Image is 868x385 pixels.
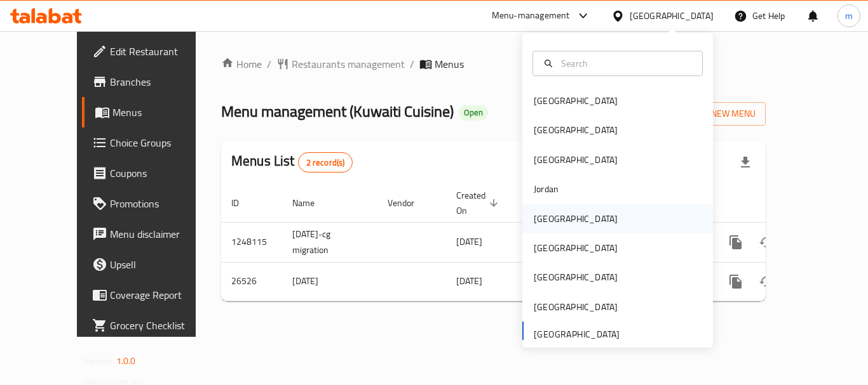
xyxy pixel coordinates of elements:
[677,106,756,122] span: Add New Menu
[267,56,271,72] li: /
[388,195,431,211] span: Vendor
[534,212,618,226] div: [GEOGRAPHIC_DATA]
[534,182,559,196] div: Jordan
[721,266,751,297] button: more
[282,222,377,262] td: [DATE]-cg migration
[110,226,212,242] span: Menu disclaimer
[456,233,482,250] span: [DATE]
[82,158,222,188] a: Coupons
[221,56,766,72] nav: breadcrumb
[82,67,222,97] a: Branches
[116,353,136,369] span: 1.0.0
[110,74,212,89] span: Branches
[82,188,222,219] a: Promotions
[292,56,405,72] span: Restaurants management
[231,152,353,173] h2: Menus List
[82,36,222,67] a: Edit Restaurant
[667,102,766,126] button: Add New Menu
[82,127,222,158] a: Choice Groups
[110,44,212,59] span: Edit Restaurant
[534,123,618,137] div: [GEOGRAPHIC_DATA]
[231,195,255,211] span: ID
[492,8,570,23] div: Menu-management
[110,287,212,303] span: Coverage Report
[410,56,414,72] li: /
[534,270,618,284] div: [GEOGRAPHIC_DATA]
[221,97,454,126] span: Menu management ( Kuwaiti Cuisine )
[534,153,618,167] div: [GEOGRAPHIC_DATA]
[112,105,212,120] span: Menus
[276,56,405,72] a: Restaurants management
[221,262,282,301] td: 26526
[459,107,488,118] span: Open
[83,353,114,369] span: Version:
[298,152,353,173] div: Total records count
[221,222,282,262] td: 1248115
[299,157,353,169] span: 2 record(s)
[534,94,618,108] div: [GEOGRAPHIC_DATA]
[630,9,714,23] div: [GEOGRAPHIC_DATA]
[82,219,222,249] a: Menu disclaimer
[282,262,377,301] td: [DATE]
[82,310,222,341] a: Grocery Checklist
[456,273,482,289] span: [DATE]
[221,56,262,72] a: Home
[721,227,751,258] button: more
[82,280,222,310] a: Coverage Report
[435,56,464,72] span: Menus
[110,318,212,333] span: Grocery Checklist
[534,241,618,255] div: [GEOGRAPHIC_DATA]
[845,9,853,23] span: m
[751,227,782,258] button: Change Status
[110,135,212,150] span: Choice Groups
[751,266,782,297] button: Change Status
[556,56,695,70] input: Search
[459,105,488,121] div: Open
[82,97,222,127] a: Menus
[730,147,761,178] div: Export file
[292,195,331,211] span: Name
[82,249,222,280] a: Upsell
[110,257,212,272] span: Upsell
[456,188,502,218] span: Created On
[534,300,618,314] div: [GEOGRAPHIC_DATA]
[110,196,212,211] span: Promotions
[110,166,212,181] span: Coupons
